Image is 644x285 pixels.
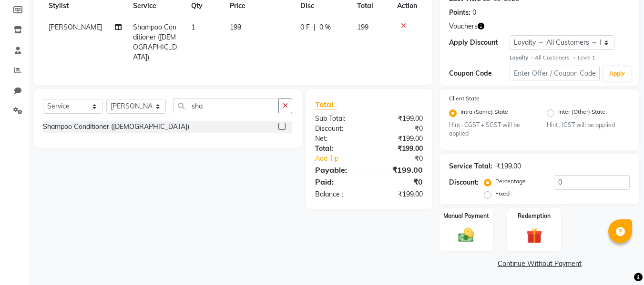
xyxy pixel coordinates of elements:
div: 0 [472,8,476,18]
span: [PERSON_NAME] [49,23,102,31]
label: Redemption [518,212,551,220]
small: Hint : IGST will be applied [547,121,630,129]
label: Inter (Other) State [558,108,605,119]
div: ₹199.00 [369,114,430,124]
span: 199 [357,23,368,31]
div: ₹199.00 [369,189,430,199]
img: _gift.svg [521,226,547,246]
span: 1 [191,23,195,31]
label: Intra (Same) State [460,108,508,119]
button: Apply [603,67,631,81]
div: All Customers → Level 1 [510,54,630,62]
img: _cash.svg [453,226,479,244]
label: Fixed [495,189,510,198]
div: Discount: [308,124,369,134]
a: Add Tip [308,154,379,164]
input: Search or Scan [173,98,279,113]
div: ₹0 [369,176,430,187]
div: Paid: [308,176,369,187]
small: Hint : CGST + SGST will be applied [449,121,532,138]
input: Enter Offer / Coupon Code [510,66,600,80]
label: Manual Payment [443,212,489,220]
div: ₹199.00 [369,144,430,154]
div: Balance : [308,189,369,199]
div: ₹199.00 [369,134,430,144]
div: Payable: [308,164,369,176]
span: 199 [230,23,241,31]
span: | [314,22,316,32]
label: Percentage [495,177,526,186]
label: Client State [449,94,480,103]
div: ₹0 [369,124,430,134]
div: Sub Total: [308,114,369,124]
span: 0 F [300,22,310,32]
div: Shampoo Conditioner ([DEMOGRAPHIC_DATA]) [43,122,189,132]
div: Net: [308,134,369,144]
div: Points: [449,8,470,18]
div: Discount: [449,177,479,187]
span: Vouchers [449,21,478,31]
span: Total [315,99,337,109]
a: Continue Without Payment [441,259,637,269]
span: 0 % [319,22,331,32]
div: Total: [308,144,369,154]
div: ₹199.00 [369,164,430,176]
div: Apply Discount [449,38,509,48]
strong: Loyalty → [510,54,535,61]
div: ₹199.00 [496,161,521,171]
div: Service Total: [449,161,492,171]
span: Shampoo Conditioner ([DEMOGRAPHIC_DATA]) [133,23,177,61]
div: ₹0 [379,154,430,164]
div: Coupon Code [449,69,509,79]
